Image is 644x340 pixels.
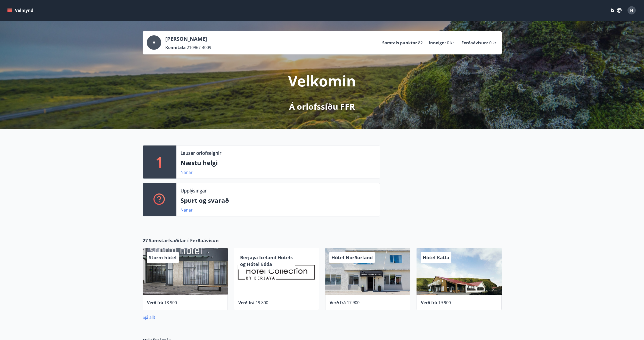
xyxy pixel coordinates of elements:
button: ÍS [608,6,624,15]
span: Storm hótel [149,254,177,261]
span: Verð frá [147,300,163,305]
p: Kennitala [165,45,186,50]
span: Verð frá [330,300,346,305]
span: 18.900 [164,300,177,305]
button: menu [6,6,35,15]
span: 210967-4009 [187,45,211,50]
p: [PERSON_NAME] [165,35,211,43]
p: Á orlofssíðu FFR [289,101,355,112]
span: 27 [143,237,148,244]
span: Hótel Norðurland [331,254,373,261]
p: Samtals punktar [382,40,417,46]
p: Velkomin [288,71,356,91]
span: Berjaya Iceland Hotels og Hótel Edda [240,254,293,267]
span: H [152,40,156,45]
p: Inneign : [429,40,446,46]
span: Verð frá [421,300,437,305]
span: H [630,7,633,13]
span: 17.900 [347,300,360,305]
p: Lausar orlofseignir [181,150,221,156]
span: Hótel Katla [423,254,449,261]
a: Nánar [181,207,193,213]
span: Verð frá [238,300,255,305]
p: Ferðaávísun : [461,40,488,46]
span: 19.900 [438,300,451,305]
a: Sjá allt [143,314,155,320]
span: 0 kr. [489,40,498,46]
p: Upplýsingar [181,187,207,194]
span: 82 [418,40,423,46]
span: Samstarfsaðilar í Ferðaávísun [149,237,219,244]
p: Spurt og svarað [181,196,376,205]
button: H [625,4,638,17]
a: Nánar [181,169,193,175]
span: 19.800 [256,300,268,305]
span: 0 kr. [447,40,455,46]
p: 1 [156,152,164,172]
p: Næstu helgi [181,158,376,167]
